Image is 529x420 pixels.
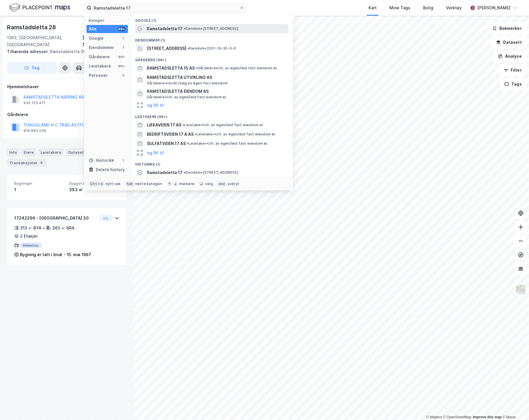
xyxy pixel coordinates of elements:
div: Eiere [21,148,36,156]
span: • [187,141,189,146]
div: Kart [369,4,377,11]
div: Delete history [96,166,125,173]
div: Ramstadsletta 28 [7,23,57,32]
img: logo.f888ab2527a4732fd821a326f86c7f29.svg [9,3,70,13]
div: Alle [89,26,97,32]
div: esc [218,181,227,187]
span: Eiendom • [STREET_ADDRESS] [184,26,238,31]
div: 313 ㎡ BYA [20,225,41,231]
span: • [183,123,184,127]
div: Kategori [89,18,128,23]
div: Personer [89,72,108,79]
span: SULFATVEIEN 17 AS [147,140,186,147]
input: Søk på adresse, matrikkel, gårdeiere, leietakere eller personer [91,3,239,12]
span: Eiendom • [STREET_ADDRESS] [184,170,238,175]
div: Transaksjoner [7,159,47,167]
div: Gårdeiere [7,111,126,118]
div: Kontrollprogram for chat [500,392,529,420]
a: OpenStreetMap [443,415,472,419]
div: Gårdeiere (99+) [131,53,293,64]
span: Bygninger [14,181,64,186]
span: Leietaker • Utl. av egen/leid fast eiendom el. [187,141,268,146]
div: Historikk (1) [131,157,293,168]
div: • [43,226,45,230]
span: Tilhørende adresser: [7,49,50,54]
span: RAMSTADSLETTA 15 AS [147,65,195,72]
div: 17242296 - [GEOGRAPHIC_DATA] 30 [14,215,97,222]
div: 1 [121,158,126,163]
span: • [196,66,198,70]
div: Datasett [66,148,88,156]
a: Mapbox [426,415,442,419]
div: velg [205,182,213,186]
div: 1363, [GEOGRAPHIC_DATA], [GEOGRAPHIC_DATA] [7,34,82,48]
div: 99+ [118,64,126,68]
div: Mine Tags [389,4,410,11]
div: 1 [121,45,126,50]
div: Leietakere [38,148,64,156]
button: Vis [99,215,112,222]
button: og 96 til [147,102,164,109]
span: Bygget bygningsområde [69,181,119,186]
span: RAMSTADSLETTA UTVIKLING AS [147,74,286,81]
div: nytt søk [106,182,121,186]
button: Analyse [493,50,527,62]
span: • [195,132,196,136]
img: Z [515,284,526,295]
div: markere [179,182,194,186]
iframe: Chat Widget [500,392,529,420]
span: • [184,26,185,31]
div: Eiendommer [89,44,114,51]
div: [PERSON_NAME] [477,4,510,11]
span: BEDRIFTSVEIEN 17 A AS [147,131,194,138]
div: Google [89,35,104,42]
span: LØXAVEIEN 17 AS [147,122,181,128]
div: Info [7,148,19,156]
div: avbryt [228,182,239,186]
div: 9 [39,160,44,166]
button: og 96 til [147,149,164,156]
button: Tag [7,62,57,74]
div: Verktøy [446,4,462,11]
button: Filter [499,64,527,76]
div: 1 [14,186,64,193]
div: 1 [121,36,126,41]
div: 916 693 036 [24,128,46,133]
button: Bokmerker [488,23,527,34]
div: neste kategori [135,182,163,186]
div: Hjemmelshaver [7,83,126,90]
button: Tags [500,78,527,90]
div: Historikk [89,157,114,164]
span: Ramstadsletta 17 [147,169,183,176]
span: RAMSTADSLETTA EIENDOM AS [147,88,286,95]
span: [STREET_ADDRESS] [147,45,186,52]
div: Gårdeiere [89,53,110,60]
span: • [187,46,189,50]
span: Gårdeiere • Utvikl./salg av egen fast eiendom [147,81,228,86]
div: 2 Etasjer [20,233,38,240]
div: Google (1) [131,14,293,24]
div: Bygning er tatt i bruk - 15. mai 1967 [20,251,91,258]
span: Gårdeiere • Utl. av egen/leid fast eiendom el. [196,66,278,70]
div: Ctrl + k [89,181,104,187]
div: Ramstadsletta 30 [7,48,122,55]
div: 383 ㎡ BRA [52,225,75,231]
a: Improve this map [473,415,502,419]
div: Leietakere (99+) [131,110,293,120]
span: • [184,170,185,175]
span: Leietaker • Utl. av egen/leid fast eiendom el. [195,132,276,137]
span: Gårdeiere • Utl. av egen/leid fast eiendom el. [147,95,227,99]
span: Leietaker • Utl. av egen/leid fast eiendom el. [183,123,264,127]
div: 930 123 471 [24,101,46,105]
span: Eiendom • 3201-10-30-0-0 [187,46,236,51]
div: Eiendommer (1) [131,33,293,44]
div: 99+ [118,55,126,59]
span: Ramstadsletta 17 [147,25,183,32]
div: [GEOGRAPHIC_DATA], 10/45 [82,34,127,48]
div: 383 ㎡ [69,186,119,193]
div: 0 [121,73,126,78]
button: Datasett [491,37,527,48]
div: tab [125,181,134,187]
div: Leietakere [89,63,111,70]
div: 99+ [118,27,126,31]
